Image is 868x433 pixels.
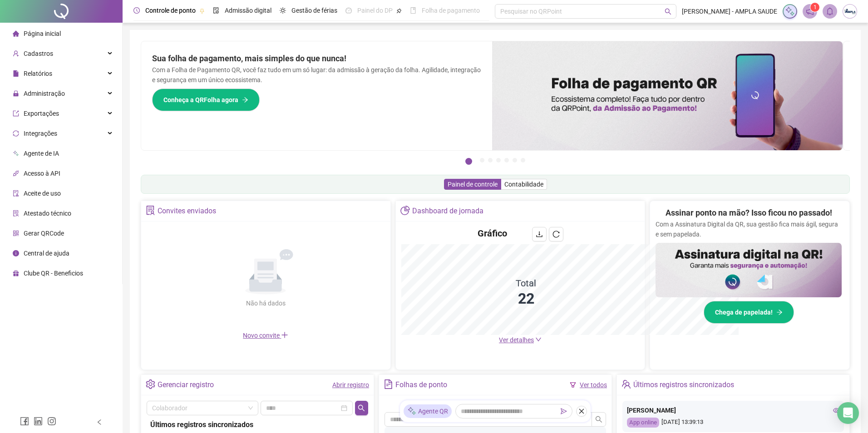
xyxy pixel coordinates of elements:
[13,190,19,197] span: audit
[150,419,365,430] div: Últimos registros sincronizados
[448,181,498,188] span: Painel de controle
[478,227,507,240] h4: Gráfico
[24,50,53,57] span: Cadastros
[504,181,543,188] span: Contabilidade
[152,89,260,111] button: Conheça a QRFolha agora
[24,190,61,197] span: Aceite de uso
[656,219,842,239] p: Com a Assinatura Digital da QR, sua gestão fica mais ágil, segura e sem papelada.
[225,7,271,14] span: Admissão digital
[24,150,59,157] span: Agente de IA
[13,50,19,57] span: user-add
[410,7,416,14] span: book
[158,377,214,393] div: Gerenciar registro
[404,404,452,418] div: Agente QR
[13,230,19,236] span: qrcode
[152,65,481,85] p: Com a Folha de Pagamento QR, você faz tudo em um só lugar: da admissão à geração da folha. Agilid...
[13,70,19,77] span: file
[24,130,57,137] span: Integrações
[806,7,814,15] span: notification
[704,301,794,324] button: Chega de papelada!
[488,158,493,162] button: 3
[395,377,447,393] div: Folhas de ponto
[492,41,843,150] img: banner%2F8d14a306-6205-4263-8e5b-06e9a85ad873.png
[24,30,61,37] span: Página inicial
[47,417,56,426] span: instagram
[465,158,472,165] button: 1
[595,416,602,423] span: search
[810,3,819,12] sup: 1
[13,110,19,117] span: export
[24,250,69,257] span: Central de ajuda
[776,309,783,315] span: arrow-right
[627,418,659,428] div: App online
[242,97,248,103] span: arrow-right
[146,379,155,389] span: setting
[580,381,607,389] a: Ver todos
[665,8,671,15] span: search
[837,402,859,424] div: Open Intercom Messenger
[627,418,839,428] div: [DATE] 13:39:13
[13,90,19,97] span: lock
[570,382,576,388] span: filter
[146,206,155,215] span: solution
[513,158,517,162] button: 6
[163,95,238,105] span: Conheça a QRFolha agora
[152,52,481,65] h2: Sua folha de pagamento, mais simples do que nunca!
[633,377,734,393] div: Últimos registros sincronizados
[24,230,64,237] span: Gerar QRCode
[407,407,416,416] img: sparkle-icon.fc2bf0ac1784a2077858766a79e2daf3.svg
[24,170,60,177] span: Acesso à API
[682,6,777,16] span: [PERSON_NAME] - AMPLA SAUDE
[13,170,19,177] span: api
[357,7,393,14] span: Painel do DP
[13,270,19,276] span: gift
[627,405,839,415] div: [PERSON_NAME]
[578,408,585,414] span: close
[400,206,410,215] span: pie-chart
[243,332,288,339] span: Novo convite
[24,270,83,277] span: Clube QR - Beneficios
[13,250,19,256] span: info-circle
[34,417,43,426] span: linkedin
[480,158,484,162] button: 2
[561,408,567,414] span: send
[499,336,534,344] span: Ver detalhes
[422,7,480,14] span: Folha de pagamento
[20,417,29,426] span: facebook
[843,5,857,18] img: 21341
[535,336,542,343] span: down
[291,7,337,14] span: Gestão de férias
[833,407,839,413] span: eye
[396,8,402,14] span: pushpin
[656,243,842,297] img: banner%2F02c71560-61a6-44d4-94b9-c8ab97240462.png
[24,110,59,117] span: Exportações
[158,203,216,219] div: Convites enviados
[504,158,509,162] button: 5
[145,7,196,14] span: Controle de ponto
[133,7,140,14] span: clock-circle
[814,4,817,10] span: 1
[199,8,205,14] span: pushpin
[715,307,773,317] span: Chega de papelada!
[384,379,393,389] span: file-text
[24,70,52,77] span: Relatórios
[621,379,631,389] span: team
[24,210,71,217] span: Atestado técnico
[332,381,369,389] a: Abrir registro
[499,336,542,344] a: Ver detalhes down
[345,7,352,14] span: dashboard
[13,210,19,216] span: solution
[224,298,307,308] div: Não há dados
[536,231,543,238] span: download
[96,419,103,425] span: left
[785,6,795,16] img: sparkle-icon.fc2bf0ac1784a2077858766a79e2daf3.svg
[826,7,834,15] span: bell
[552,231,560,238] span: reload
[281,331,288,339] span: plus
[412,203,483,219] div: Dashboard de jornada
[13,130,19,137] span: sync
[213,7,219,14] span: file-done
[24,90,65,97] span: Administração
[666,207,832,219] h2: Assinar ponto na mão? Isso ficou no passado!
[496,158,501,162] button: 4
